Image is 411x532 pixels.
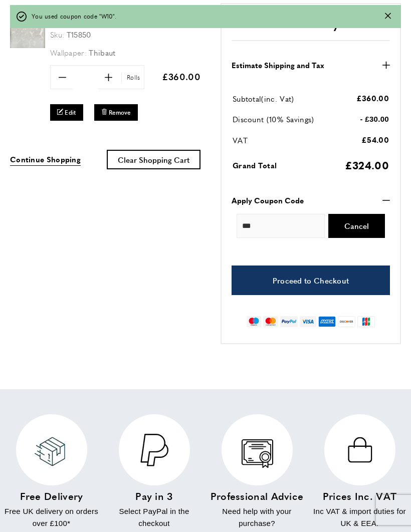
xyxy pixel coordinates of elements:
p: Free UK delivery on orders over £100* [3,505,100,529]
img: mastercard [263,316,278,327]
img: Island Orchid T15850 [10,13,45,48]
img: discover [338,316,355,327]
span: £54.00 [361,134,389,145]
span: Thibaut [89,47,115,58]
span: You used coupon code "W10". [32,12,116,21]
strong: Estimate Shipping and Tax [232,59,324,71]
p: Inc VAT & import duties for UK & EEA. [311,505,408,529]
span: T15850 [67,29,91,40]
a: Island Orchid T15850 [10,41,45,50]
img: visa [300,316,316,327]
span: Remove [109,108,131,117]
td: Discount (10% Savings) [233,113,333,133]
button: Estimate Shipping and Tax [232,59,390,71]
a: Edit Island Orchid T15850 [50,104,83,121]
a: Continue Shopping [10,153,81,166]
span: Subtotal [233,93,261,104]
span: £324.00 [345,157,389,172]
h4: Professional Advice [208,489,306,503]
img: american-express [318,316,336,327]
span: Edit [65,108,76,117]
button: Remove Island Orchid T15850 [94,104,138,121]
h4: Prices Inc. VAT [311,489,408,503]
span: £360.00 [356,93,389,103]
span: (inc. Vat) [261,93,294,104]
span: Grand Total [233,160,277,170]
strong: Apply Coupon Code [232,194,304,206]
button: Clear Shopping Cart [107,150,200,169]
button: Apply Coupon Code [232,194,390,206]
a: Proceed to Checkout [232,265,390,295]
span: VAT [233,135,248,145]
span: Sku: [50,29,64,40]
button: Cancel [328,214,385,238]
button: Close message [385,12,391,21]
h4: Free Delivery [3,489,100,503]
img: jcb [357,316,375,327]
h4: Pay in 3 [105,489,203,503]
span: Clear Shopping Cart [118,154,189,165]
span: Continue Shopping [10,154,81,164]
img: paypal [280,316,298,327]
span: Rolls [121,73,143,82]
img: maestro [247,316,261,327]
td: - £30.00 [334,113,389,133]
p: Need help with your purchase? [208,505,306,529]
p: Select PayPal in the checkout [105,505,203,529]
span: £360.00 [162,70,200,83]
span: Wallpaper: [50,47,87,58]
